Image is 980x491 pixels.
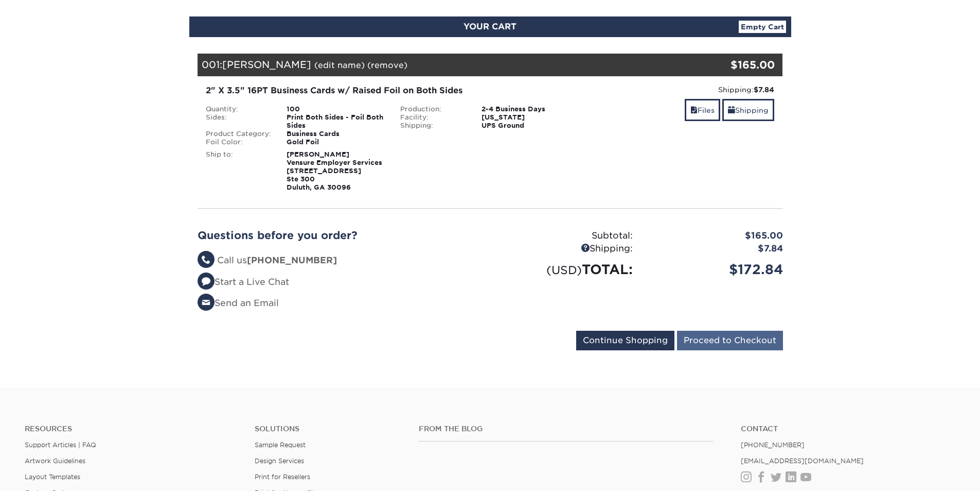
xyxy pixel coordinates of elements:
a: Layout Templates [25,473,80,481]
div: Business Cards [279,130,393,138]
div: 2" X 3.5" 16PT Business Cards w/ Raised Foil on Both Sides [206,84,580,97]
small: (USD) [546,263,582,277]
div: Quantity: [198,105,279,113]
h4: Solutions [255,425,403,433]
div: Gold Foil [279,138,393,146]
span: YOUR CART [464,22,516,31]
div: Sides: [198,113,279,130]
div: Product Category: [198,130,279,138]
a: Artwork Guidelines [25,457,85,465]
strong: [PHONE_NUMBER] [247,255,337,265]
div: $7.84 [640,242,791,256]
span: [PERSON_NAME] [222,59,311,70]
div: Shipping: [595,84,775,95]
h4: Resources [25,425,239,433]
div: $165.00 [640,229,791,243]
div: Shipping: [490,242,640,256]
div: Production: [393,105,474,113]
a: Sample Request [255,441,306,449]
div: UPS Ground [474,122,587,130]
a: [EMAIL_ADDRESS][DOMAIN_NAME] [741,457,864,465]
div: 100 [279,105,393,113]
div: Subtotal: [490,229,640,243]
div: 2-4 Business Days [474,105,587,113]
h4: From the Blog [419,425,713,433]
div: TOTAL: [490,260,640,279]
a: (remove) [367,60,407,70]
a: Files [685,99,720,121]
div: Ship to: [198,150,279,192]
a: Contact [741,425,955,433]
a: Shipping [722,99,774,121]
li: Call us [198,254,483,267]
div: $165.00 [685,57,775,73]
input: Proceed to Checkout [677,331,783,350]
strong: [PERSON_NAME] Vensure Employer Services [STREET_ADDRESS] Ste 300 Duluth, GA 30096 [287,150,382,191]
a: (edit name) [314,60,365,70]
div: Facility: [393,113,474,122]
a: Empty Cart [739,21,786,33]
input: Continue Shopping [576,331,674,350]
a: [PHONE_NUMBER] [741,441,805,449]
a: Design Services [255,457,304,465]
div: $172.84 [640,260,791,279]
a: Support Articles | FAQ [25,441,96,449]
h2: Questions before you order? [198,229,483,242]
a: Start a Live Chat [198,277,289,287]
a: Send an Email [198,298,279,308]
strong: $7.84 [754,86,774,94]
div: Print Both Sides - Foil Both Sides [279,113,393,130]
div: Shipping: [393,122,474,130]
span: shipping [728,106,735,114]
div: Foil Color: [198,138,279,146]
div: 001: [198,54,685,76]
a: Print for Resellers [255,473,310,481]
span: files [690,106,698,114]
div: [US_STATE] [474,113,587,122]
